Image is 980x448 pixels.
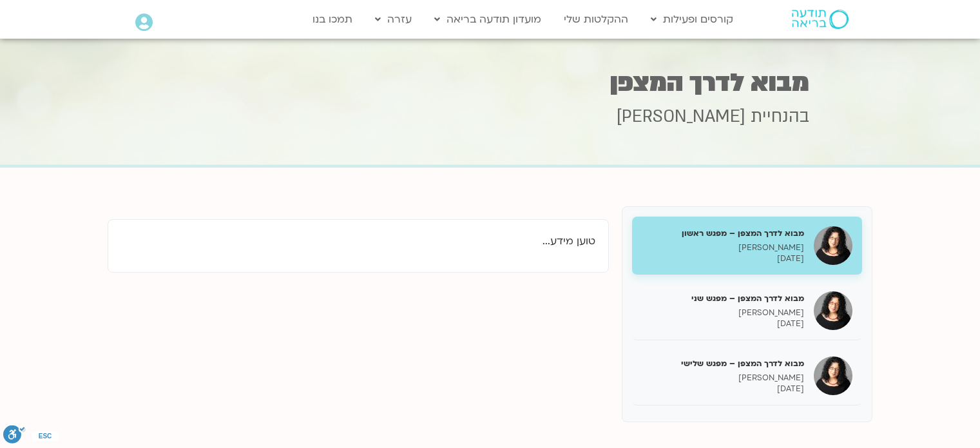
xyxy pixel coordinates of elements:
[751,105,809,128] span: בהנחיית
[642,373,804,384] p: [PERSON_NAME]
[642,384,804,394] p: [DATE]
[369,7,418,32] a: עזרה
[814,356,852,395] img: מבוא לדרך המצפן – מפגש שלישי
[557,7,635,32] a: ההקלטות שלי
[642,318,804,329] p: [DATE]
[617,105,745,128] span: [PERSON_NAME]
[642,358,804,369] h5: מבוא לדרך המצפן – מפגש שלישי
[121,233,595,250] p: טוען מידע...
[428,7,548,32] a: מועדון תודעה בריאה
[792,10,849,29] img: תודעה בריאה
[171,70,809,95] h1: מבוא לדרך המצפן
[644,7,740,32] a: קורסים ופעילות
[306,7,359,32] a: תמכו בנו
[642,307,804,318] p: [PERSON_NAME]
[814,226,852,265] img: מבוא לדרך המצפן – מפגש ראשון
[642,228,804,239] h5: מבוא לדרך המצפן – מפגש ראשון
[642,293,804,304] h5: מבוא לדרך המצפן – מפגש שני
[642,242,804,253] p: [PERSON_NAME]
[642,253,804,264] p: [DATE]
[814,291,852,330] img: מבוא לדרך המצפן – מפגש שני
